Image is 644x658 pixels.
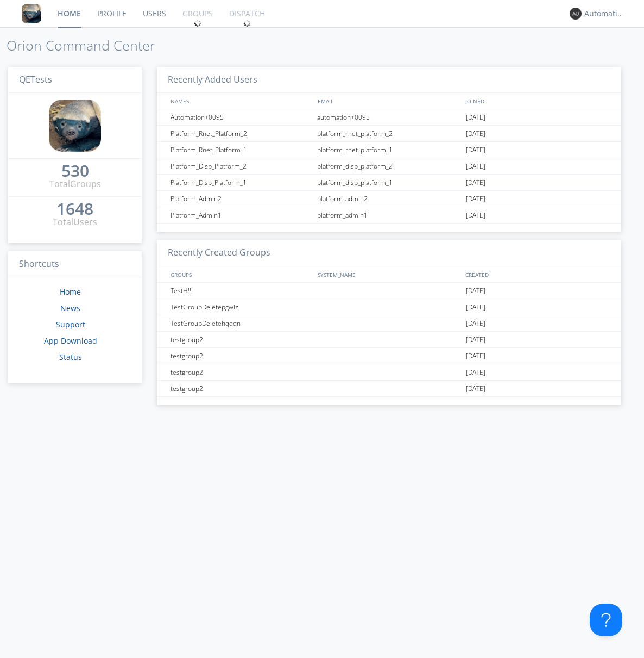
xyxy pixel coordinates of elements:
span: [DATE] [466,158,485,175]
a: Platform_Rnet_Platform_1platform_rnet_platform_1[DATE] [157,142,621,158]
div: Platform_Admin2 [168,191,314,207]
div: testgroup2 [168,348,314,364]
div: platform_rnet_platform_1 [314,142,463,158]
span: [DATE] [466,283,485,299]
img: spin.svg [243,20,251,27]
a: Platform_Disp_Platform_1platform_disp_platform_1[DATE] [157,175,621,191]
a: Platform_Admin2platform_admin2[DATE] [157,191,621,207]
div: testgroup2 [168,332,314,347]
a: testgroup2[DATE] [157,332,621,348]
div: Platform_Rnet_Platform_1 [168,142,314,158]
a: App Download [44,336,97,346]
div: Platform_Disp_Platform_1 [168,175,314,190]
span: [DATE] [466,142,485,158]
div: GROUPS [168,266,313,282]
div: EMAIL [315,93,462,109]
a: 1648 [56,203,93,216]
div: platform_disp_platform_2 [314,158,463,174]
a: Home [60,287,81,297]
iframe: Toggle Customer Support [590,604,622,636]
span: [DATE] [466,364,485,381]
span: [DATE] [466,109,485,126]
a: 530 [61,165,89,178]
span: [DATE] [466,315,485,332]
a: Platform_Disp_Platform_2platform_disp_platform_2[DATE] [157,158,621,175]
div: testgroup2 [168,364,314,380]
h1: Orion Command Center [7,38,644,53]
div: SYSTEM_NAME [315,266,462,282]
div: CREATED [463,266,611,282]
span: [DATE] [466,348,485,364]
div: TestH!!! [168,283,314,299]
div: Automation+0004 [584,8,625,19]
span: [DATE] [466,207,485,224]
span: [DATE] [466,175,485,191]
img: 373638.png [570,8,582,20]
span: [DATE] [466,332,485,348]
a: testgroup2[DATE] [157,348,621,364]
a: Status [59,352,82,362]
div: 1648 [56,203,93,214]
div: platform_admin2 [314,191,463,207]
span: [DATE] [466,381,485,397]
a: testgroup2[DATE] [157,381,621,397]
div: Total Groups [49,178,101,190]
div: Platform_Rnet_Platform_2 [168,126,314,141]
div: Total Users [53,216,97,228]
a: Platform_Admin1platform_admin1[DATE] [157,207,621,224]
span: [DATE] [466,191,485,207]
div: platform_disp_platform_1 [314,175,463,190]
a: Platform_Rnet_Platform_2platform_rnet_platform_2[DATE] [157,126,621,142]
span: [DATE] [466,126,485,142]
div: 530 [61,165,89,176]
div: platform_admin1 [314,207,463,223]
div: JOINED [463,93,611,109]
div: TestGroupDeletehqqqn [168,315,314,331]
img: spin.svg [194,20,201,27]
a: testgroup2[DATE] [157,364,621,381]
h3: Recently Created Groups [157,240,621,266]
a: Support [56,319,85,330]
a: Automation+0095automation+0095[DATE] [157,109,621,126]
h3: Shortcuts [8,251,142,278]
div: Platform_Disp_Platform_2 [168,158,314,174]
div: Platform_Admin1 [168,207,314,223]
img: 8ff700cf5bab4eb8a436322861af2272 [49,100,101,152]
div: platform_rnet_platform_2 [314,126,463,141]
div: TestGroupDeletepgwiz [168,299,314,315]
span: QETests [19,73,52,85]
div: Automation+0095 [168,109,314,125]
img: 8ff700cf5bab4eb8a436322861af2272 [22,4,41,23]
a: TestGroupDeletepgwiz[DATE] [157,299,621,315]
span: [DATE] [466,299,485,315]
a: News [60,303,80,313]
a: TestGroupDeletehqqqn[DATE] [157,315,621,332]
h3: Recently Added Users [157,67,621,94]
div: NAMES [168,93,313,109]
a: TestH!!![DATE] [157,283,621,299]
div: automation+0095 [314,109,463,125]
div: testgroup2 [168,381,314,396]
